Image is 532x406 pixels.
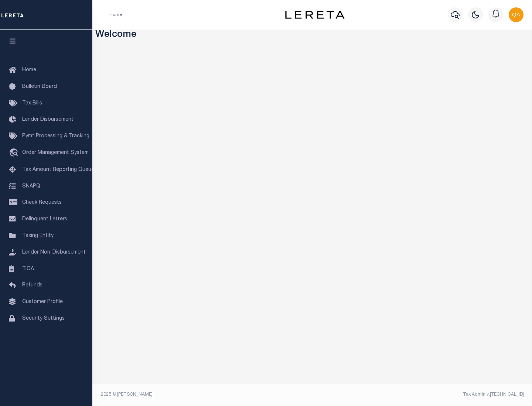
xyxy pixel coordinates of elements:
span: Tax Amount Reporting Queue [22,167,94,172]
div: Tax Admin v.[TECHNICAL_ID] [318,391,524,398]
span: TIQA [22,266,34,271]
span: Customer Profile [22,299,63,304]
span: Tax Bills [22,101,42,106]
span: Home [22,68,36,73]
span: Delinquent Letters [22,217,67,222]
span: Lender Non-Disbursement [22,250,86,255]
span: Refunds [22,283,42,288]
i: travel_explore [9,148,21,158]
span: SNAPQ [22,183,40,189]
div: 2025 © [PERSON_NAME]. [95,391,313,398]
span: Taxing Entity [22,233,54,238]
span: Pymt Processing & Tracking [22,134,89,139]
img: logo-dark.svg [285,11,344,19]
img: svg+xml;base64,PHN2ZyB4bWxucz0iaHR0cDovL3d3dy53My5vcmcvMjAwMC9zdmciIHBvaW50ZXItZXZlbnRzPSJub25lIi... [509,7,524,22]
li: Home [109,11,122,18]
span: Security Settings [22,316,65,321]
span: Check Requests [22,200,62,205]
span: Bulletin Board [22,84,57,89]
span: Lender Disbursement [22,117,74,122]
h3: Welcome [95,30,529,41]
span: Order Management System [22,150,89,155]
